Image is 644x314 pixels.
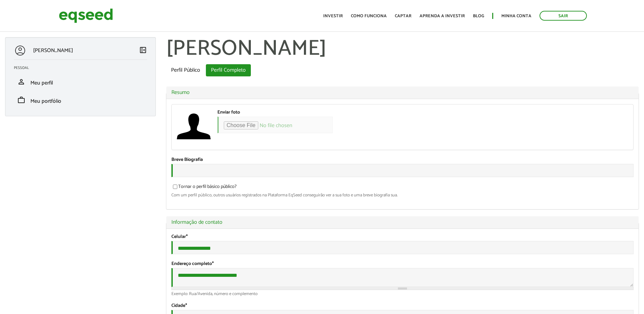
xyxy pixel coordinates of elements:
[206,64,251,76] a: Perfil Completo
[59,7,113,25] img: EqSeed
[9,91,152,109] li: Meu portfólio
[14,66,152,70] h2: Pessoal
[171,185,237,191] label: Tornar o perfil básico público?
[171,193,634,197] div: Com um perfil público, outros usuários registrados na Plataforma EqSeed conseguirão ver a sua fot...
[395,14,411,18] a: Captar
[323,14,343,18] a: Investir
[217,110,240,115] label: Enviar foto
[171,220,634,225] a: Informação de contato
[171,292,634,296] div: Exemplo: Rua/Avenida, número e complemento
[17,78,25,86] span: person
[9,73,152,91] li: Meu perfil
[30,78,53,88] span: Meu perfil
[501,14,531,18] a: Minha conta
[185,302,187,310] span: Este campo é obrigatório.
[166,64,205,76] a: Perfil Público
[171,90,634,95] a: Resumo
[420,14,465,18] a: Aprenda a investir
[33,47,73,54] p: [PERSON_NAME]
[171,262,214,266] label: Endereço completo
[139,46,147,54] span: left_panel_close
[139,46,147,55] a: Colapsar menu
[14,96,147,104] a: workMeu portfólio
[473,14,484,18] a: Blog
[171,158,203,162] label: Breve Biografia
[171,304,187,308] label: Cidade
[14,78,147,86] a: personMeu perfil
[351,14,387,18] a: Como funciona
[212,260,214,268] span: Este campo é obrigatório.
[177,110,211,143] img: Foto de Milton César Sena Sábio
[186,233,188,241] span: Este campo é obrigatório.
[17,96,25,104] span: work
[171,235,188,239] label: Celular
[540,11,587,21] a: Sair
[30,97,61,106] span: Meu portfólio
[169,185,181,189] input: Tornar o perfil básico público?
[177,110,211,143] a: Ver perfil do usuário.
[166,37,639,61] h1: [PERSON_NAME]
